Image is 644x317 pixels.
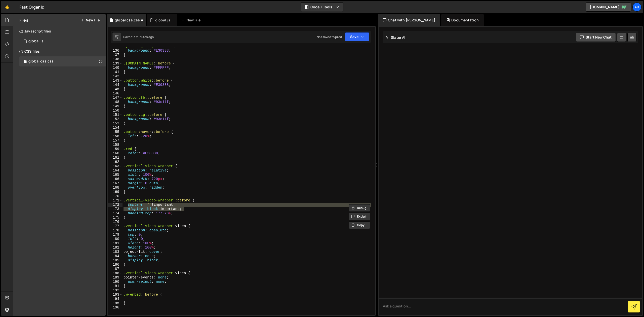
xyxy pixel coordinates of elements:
div: 190 [108,280,123,284]
div: Fast Organic [19,4,44,10]
div: New File [181,18,202,23]
div: 155 [108,130,123,134]
button: Debug [349,204,370,212]
div: 151 [108,113,123,117]
div: 179 [108,233,123,237]
div: global.js [155,18,170,23]
div: 194 [108,297,123,301]
div: 140 [108,66,123,70]
div: 187 [108,267,123,271]
div: 156 [108,134,123,138]
div: 157 [108,138,123,143]
div: 160 [108,151,123,156]
div: 154 [108,126,123,130]
div: 167 [108,181,123,186]
div: 136 [108,49,123,53]
div: 17318/48054.css [19,56,106,66]
div: 148 [108,100,123,104]
div: 169 [108,190,123,194]
div: 149 [108,104,123,109]
button: New File [81,18,100,22]
div: 186 [108,263,123,267]
div: 158 [108,143,123,147]
a: ad [632,3,641,12]
div: 189 [108,275,123,280]
div: 139 [108,61,123,66]
div: 172 [108,203,123,207]
h2: Files [19,17,28,23]
div: global.js [28,39,44,44]
div: 176 [108,220,123,224]
div: 192 [108,288,123,293]
div: 162 [108,160,123,164]
h2: Slater AI [385,35,406,40]
div: 195 [108,301,123,305]
div: 13 minutes ago [132,35,154,39]
div: 178 [108,228,123,233]
div: 164 [108,168,123,173]
div: 183 [108,250,123,254]
div: 147 [108,96,123,100]
div: 170 [108,194,123,198]
div: 180 [108,237,123,241]
div: 188 [108,271,123,275]
div: 17318/48055.js [19,36,106,46]
div: 143 [108,79,123,83]
div: 171 [108,198,123,203]
div: 161 [108,156,123,160]
div: 137 [108,53,123,57]
div: Javascript files [13,26,106,36]
div: 185 [108,258,123,263]
button: Start new chat [576,33,616,42]
div: 191 [108,284,123,288]
div: 144 [108,83,123,87]
div: 163 [108,164,123,168]
div: Chat with [PERSON_NAME] [378,14,440,26]
div: 166 [108,177,123,181]
div: global css.css [28,59,54,64]
div: Saved [123,35,154,39]
div: 145 [108,87,123,91]
div: 181 [108,241,123,245]
div: 175 [108,216,123,220]
div: 196 [108,305,123,310]
div: 152 [108,117,123,121]
button: Copy [349,221,370,229]
div: 173 [108,207,123,211]
div: Documentation [441,14,484,26]
div: CSS files [13,46,106,56]
div: 168 [108,186,123,190]
div: 138 [108,57,123,61]
div: 165 [108,173,123,177]
div: 153 [108,121,123,126]
a: 🤙 [1,1,13,13]
div: 174 [108,211,123,216]
div: 142 [108,74,123,79]
div: global css.css [115,18,140,23]
div: 177 [108,224,123,228]
button: Explain [349,213,370,220]
div: Not saved to prod [317,35,342,39]
a: [DOMAIN_NAME] [586,3,631,12]
div: 159 [108,147,123,151]
div: 146 [108,91,123,96]
div: 150 [108,109,123,113]
div: 184 [108,254,123,258]
div: 141 [108,70,123,74]
div: 182 [108,245,123,250]
button: Save [345,32,369,41]
div: 193 [108,293,123,297]
button: Code + Tools [301,3,343,12]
